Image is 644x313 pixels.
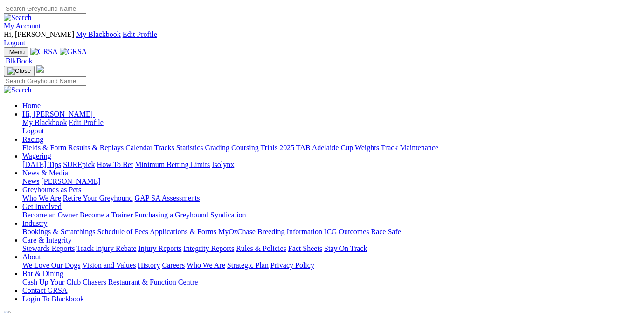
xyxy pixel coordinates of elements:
a: Hi, [PERSON_NAME] [22,110,95,118]
a: My Account [4,22,41,30]
a: My Blackbook [22,118,67,126]
a: Integrity Reports [183,244,234,252]
a: Stay On Track [324,244,367,252]
span: Menu [9,49,25,56]
a: Tracks [154,144,174,152]
a: Become an Owner [22,211,78,219]
a: Logout [4,39,25,47]
a: Coursing [231,144,259,152]
a: Syndication [210,211,246,219]
div: Get Involved [22,211,640,219]
img: Search [4,86,32,94]
button: Toggle navigation [4,47,28,57]
a: GAP SA Assessments [135,194,200,202]
a: Logout [22,127,44,135]
div: Wagering [22,160,640,169]
a: Minimum Betting Limits [135,160,210,168]
img: Search [4,14,32,22]
a: Careers [162,261,185,269]
a: Rules & Policies [236,244,286,252]
a: Home [22,102,41,110]
a: Track Injury Rebate [76,244,136,252]
a: [DATE] Tips [22,160,61,168]
a: Chasers Restaurant & Function Centre [83,278,198,286]
a: Results & Replays [68,144,124,152]
a: Industry [22,219,47,227]
a: Cash Up Your Club [22,278,81,286]
a: Racing [22,135,43,143]
a: Breeding Information [257,228,322,236]
a: How To Bet [97,160,133,168]
div: Industry [22,228,640,236]
a: ICG Outcomes [324,228,369,236]
a: Vision and Values [82,261,136,269]
a: Fact Sheets [288,244,322,252]
a: Bookings & Scratchings [22,228,95,236]
a: Purchasing a Greyhound [135,211,208,219]
a: Bar & Dining [22,270,63,278]
a: We Love Our Dogs [22,261,80,269]
a: Weights [355,144,379,152]
div: News & Media [22,177,640,186]
a: News & Media [22,169,68,177]
span: Hi, [PERSON_NAME] [4,30,74,38]
a: Calendar [125,144,152,152]
a: Login To Blackbook [22,295,84,303]
button: Toggle navigation [4,66,35,76]
span: Hi, [PERSON_NAME] [22,110,93,118]
a: About [22,253,41,261]
input: Search [4,4,86,14]
a: Statistics [176,144,203,152]
div: Care & Integrity [22,244,640,253]
a: Who We Are [187,261,225,269]
a: Retire Your Greyhound [63,194,133,202]
a: Get Involved [22,202,62,210]
a: Strategic Plan [227,261,269,269]
a: Race Safe [371,228,401,236]
a: Who We Are [22,194,61,202]
img: GRSA [30,48,58,56]
a: MyOzChase [218,228,256,236]
a: News [22,177,39,185]
a: Wagering [22,152,51,160]
a: Applications & Forms [150,228,216,236]
a: BlkBook [4,57,33,65]
div: My Account [4,30,640,47]
a: Greyhounds as Pets [22,186,81,194]
img: GRSA [60,48,87,56]
a: Trials [260,144,277,152]
a: My Blackbook [76,30,121,38]
a: Grading [205,144,229,152]
a: Stewards Reports [22,244,75,252]
a: [PERSON_NAME] [41,177,100,185]
a: History [138,261,160,269]
div: Bar & Dining [22,278,640,286]
a: Care & Integrity [22,236,72,244]
img: Close [7,67,31,75]
div: About [22,261,640,270]
a: Fields & Form [22,144,66,152]
a: Injury Reports [138,244,181,252]
img: logo-grsa-white.png [36,65,44,73]
a: 2025 TAB Adelaide Cup [279,144,353,152]
a: Privacy Policy [270,261,314,269]
a: Edit Profile [69,118,104,126]
a: Track Maintenance [381,144,438,152]
span: BlkBook [6,57,33,65]
a: Edit Profile [123,30,157,38]
input: Search [4,76,86,86]
a: Become a Trainer [80,211,133,219]
a: Schedule of Fees [97,228,148,236]
div: Hi, [PERSON_NAME] [22,118,640,135]
a: Isolynx [212,160,234,168]
div: Racing [22,144,640,152]
div: Greyhounds as Pets [22,194,640,202]
a: SUREpick [63,160,95,168]
a: Contact GRSA [22,286,67,294]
